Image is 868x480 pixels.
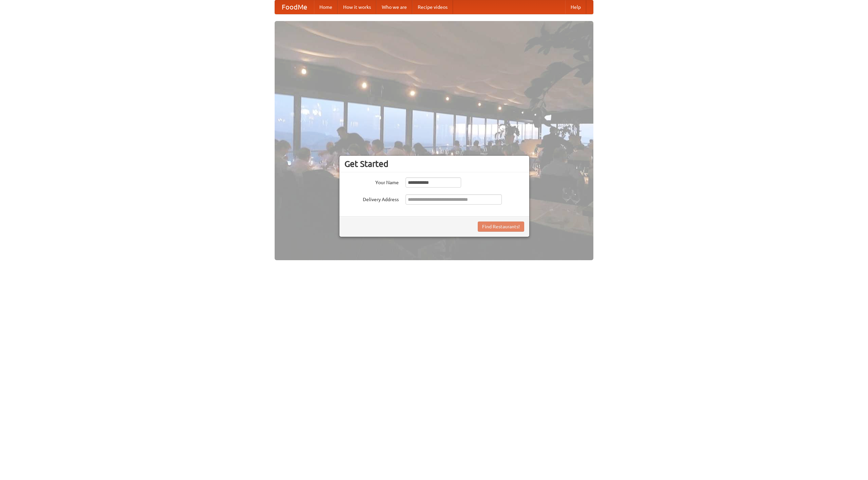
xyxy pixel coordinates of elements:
label: Your Name [344,177,399,186]
label: Delivery Address [344,194,399,203]
a: Home [314,0,338,14]
h3: Get Started [344,159,524,169]
button: Find Restaurants! [478,222,524,232]
a: How it works [338,0,376,14]
a: Who we are [376,0,412,14]
a: Recipe videos [412,0,453,14]
a: FoodMe [275,0,314,14]
a: Help [565,0,586,14]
